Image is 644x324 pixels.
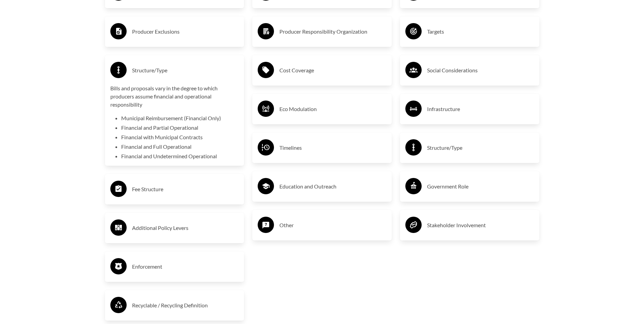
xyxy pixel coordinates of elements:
[132,222,239,233] h3: Additional Policy Levers
[132,300,239,311] h3: Recyclable / Recycling Definition
[279,65,386,76] h3: Cost Coverage
[427,181,534,192] h3: Government Role
[132,26,239,37] h3: Producer Exclusions
[279,142,386,153] h3: Timelines
[427,26,534,37] h3: Targets
[279,220,386,231] h3: Other
[427,104,534,114] h3: Infrastructure
[279,26,386,37] h3: Producer Responsibility Organization
[279,104,386,114] h3: Eco Modulation
[121,143,239,151] li: Financial and Full Operational
[427,220,534,231] h3: Stakeholder Involvement
[121,152,239,160] li: Financial and Undetermined Operational
[132,261,239,272] h3: Enforcement
[427,65,534,76] h3: Social Considerations
[121,133,239,141] li: Financial with Municipal Contracts
[132,184,239,195] h3: Fee Structure
[427,142,534,153] h3: Structure/Type
[279,181,386,192] h3: Education and Outreach
[121,124,239,132] li: Financial and Partial Operational
[110,84,239,109] p: Bills and proposals vary in the degree to which producers assume financial and operational respon...
[121,114,239,122] li: Municipal Reimbursement (Financial Only)
[132,65,239,76] h3: Structure/Type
